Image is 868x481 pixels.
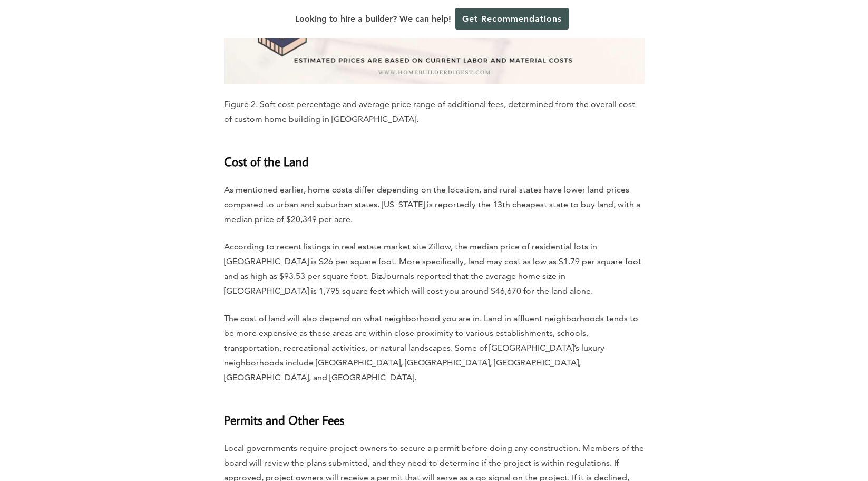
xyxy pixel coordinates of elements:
p: According to recent listings in real estate market site Zillow, the median price of residential l... [224,239,645,299]
a: Get Recommendations [455,8,569,30]
strong: Permits and Other Fees [224,411,344,428]
p: As mentioned earlier, home costs differ depending on the location, and rural states have lower la... [224,182,645,227]
strong: Cost of the Land [224,153,309,169]
p: Figure 2. Soft cost percentage and average price range of additional fees, determined from the ov... [224,97,645,127]
p: The cost of land will also depend on what neighborhood you are in. Land in affluent neighborhoods... [224,311,645,385]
